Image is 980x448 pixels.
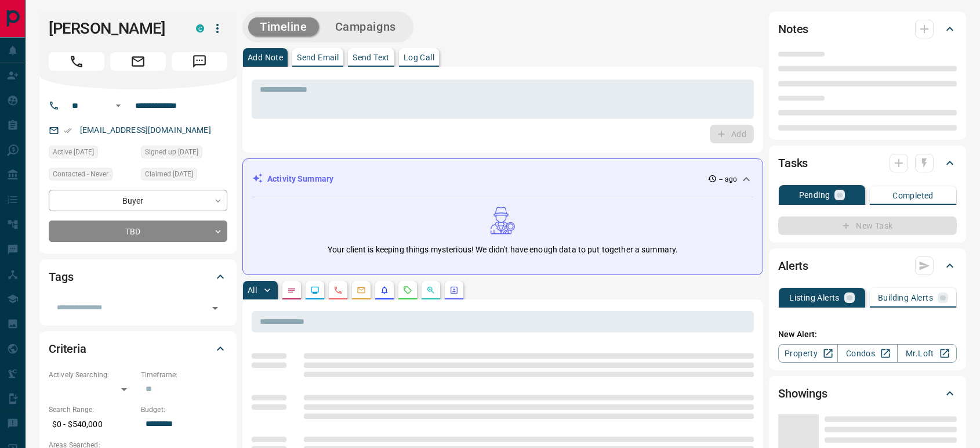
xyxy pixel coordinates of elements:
div: Buyer [49,190,227,211]
h2: Tags [49,268,73,286]
svg: Opportunities [426,286,435,295]
p: New Alert: [778,328,957,341]
p: Listing Alerts [789,294,840,302]
h2: Showings [778,384,827,403]
h2: Criteria [49,339,86,358]
p: Send Email [297,53,339,62]
h2: Alerts [778,256,808,275]
a: Condos [837,344,897,363]
button: Open [111,99,125,113]
p: Pending [799,191,830,199]
p: Building Alerts [878,294,933,302]
p: Your client is keeping things mysterious! We didn't have enough data to put together a summary. [328,244,678,256]
span: Signed up [DATE] [145,146,198,158]
span: Call [49,52,104,71]
span: Active [DATE] [53,146,94,158]
p: Timeframe: [141,370,227,380]
button: Campaigns [324,17,408,37]
div: Notes [778,15,957,43]
span: Email [110,52,166,71]
a: Property [778,344,838,363]
div: Mon Apr 15 2024 [49,146,135,162]
div: Activity Summary-- ago [252,168,753,190]
h2: Tasks [778,154,808,172]
div: Thu May 10 2018 [141,168,227,184]
div: Criteria [49,335,227,363]
p: Send Text [353,53,390,62]
a: Mr.Loft [897,344,957,363]
p: Activity Summary [267,173,333,185]
svg: Lead Browsing Activity [310,286,320,295]
span: Claimed [DATE] [145,168,193,180]
p: All [248,286,257,294]
div: Tags [49,263,227,291]
p: Budget: [141,404,227,415]
svg: Requests [403,286,412,295]
svg: Email Verified [64,127,72,135]
svg: Agent Actions [449,286,459,295]
div: Alerts [778,252,957,280]
div: condos.ca [196,24,204,32]
button: Open [207,300,223,316]
svg: Emails [357,286,366,295]
p: $0 - $540,000 [49,415,135,434]
h1: [PERSON_NAME] [49,19,179,38]
p: Log Call [404,53,434,62]
svg: Notes [287,286,296,295]
svg: Calls [333,286,343,295]
div: TBD [49,221,227,242]
div: Tasks [778,149,957,177]
p: -- ago [719,174,737,185]
p: Add Note [248,53,283,62]
div: Showings [778,380,957,407]
button: Timeline [248,17,319,37]
span: Message [172,52,227,71]
svg: Listing Alerts [380,286,389,295]
p: Search Range: [49,404,135,415]
span: Contacted - Never [53,168,108,180]
p: Completed [892,192,934,200]
p: Actively Searching: [49,370,135,380]
div: Thu May 03 2018 [141,146,227,162]
a: [EMAIL_ADDRESS][DOMAIN_NAME] [80,125,211,135]
h2: Notes [778,20,808,38]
